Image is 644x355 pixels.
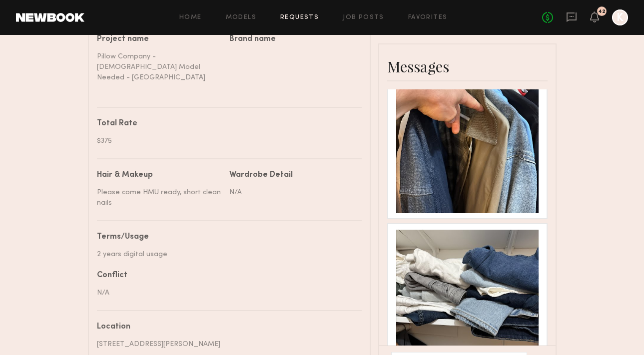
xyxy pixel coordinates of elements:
[97,272,354,280] div: Conflict
[226,14,256,21] a: Models
[97,120,354,128] div: Total Rate
[97,51,222,83] div: Pillow Company - [DEMOGRAPHIC_DATA] Model Needed - [GEOGRAPHIC_DATA]
[229,35,354,43] div: Brand name
[97,171,153,179] div: Hair & Makeup
[97,339,354,350] div: [STREET_ADDRESS][PERSON_NAME]
[97,288,354,298] div: N/A
[387,56,548,76] div: Messages
[97,136,354,146] div: $375
[229,171,293,179] div: Wardrobe Detail
[97,323,354,331] div: Location
[612,9,628,25] a: K
[97,35,222,43] div: Project name
[97,233,354,241] div: Terms/Usage
[229,187,354,198] div: N/A
[408,14,448,21] a: Favorites
[343,14,384,21] a: Job Posts
[598,9,606,14] div: 42
[280,14,319,21] a: Requests
[179,14,202,21] a: Home
[97,187,222,208] div: Please come HMU ready, short clean nails
[97,249,354,260] div: 2 years digital usage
